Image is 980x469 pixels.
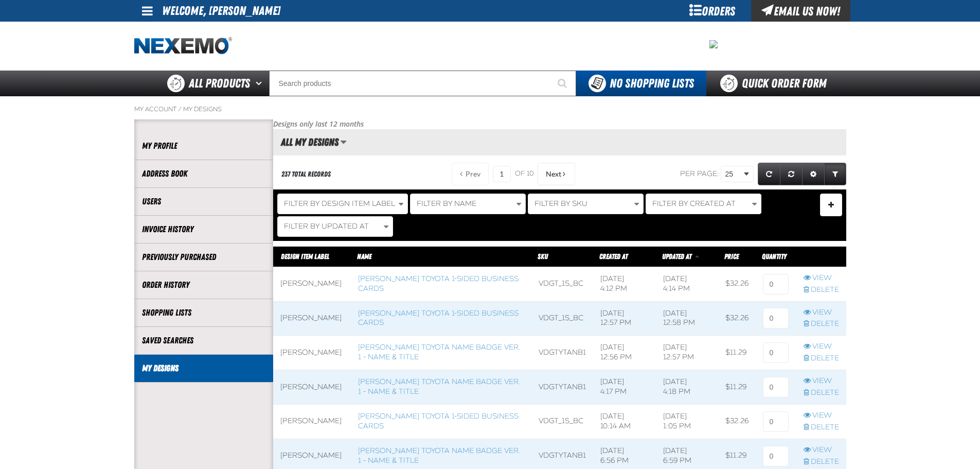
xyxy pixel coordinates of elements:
[804,376,839,386] a: View row action
[804,273,839,283] a: View row action
[804,285,839,295] a: Delete row action
[277,216,393,237] button: Filter By Updated At
[178,105,182,113] span: /
[142,168,265,180] a: Address Book
[762,252,787,260] span: Quantity
[804,423,839,432] a: Delete row action
[718,267,756,301] td: $32.26
[142,251,265,263] a: Previously Purchased
[656,301,719,336] td: [DATE] 12:58 PM
[804,411,839,421] a: View row action
[804,354,839,363] a: Delete row action
[142,279,265,291] a: Order History
[824,163,846,185] a: Expand or Collapse Grid Filters
[763,274,789,294] input: 0
[284,222,369,231] span: Filter By Updated At
[515,169,533,179] span: of 10
[550,71,576,96] button: Start Searching
[531,404,593,439] td: VDGT_1S_BC
[662,252,691,260] span: Updated At
[142,196,265,207] a: Users
[534,199,587,208] span: Filter By SKU
[273,370,351,405] td: [PERSON_NAME]
[273,119,846,129] p: Designs only last 12 months
[718,404,756,439] td: $32.26
[531,336,593,370] td: VDGTYTANB1
[358,412,519,430] a: [PERSON_NAME] Toyota 1-sided Business Cards
[652,199,736,208] span: Filter By Created At
[273,336,351,370] td: [PERSON_NAME]
[718,301,756,336] td: $32.26
[273,267,351,301] td: [PERSON_NAME]
[134,37,232,55] a: Home
[610,76,694,91] span: No Shopping Lists
[538,252,548,260] a: SKU
[828,205,834,207] span: Manage Filters
[662,252,693,260] a: Updated At
[706,71,846,96] a: Quick Order Form
[142,362,265,374] a: My Designs
[493,166,511,182] input: Current page number
[284,199,395,208] span: Filter By Design Item Label
[763,342,789,363] input: 0
[758,163,780,185] a: Refresh grid action
[142,307,265,319] a: Shopping Lists
[763,446,789,466] input: 0
[281,169,331,179] div: 237 total records
[656,404,719,439] td: [DATE] 1:05 PM
[357,252,371,260] span: Name
[277,194,408,214] button: Filter By Design Item Label
[593,336,656,370] td: [DATE] 12:56 PM
[725,169,742,180] span: 25
[804,445,839,455] a: View row action
[718,370,756,405] td: $11.29
[763,377,789,397] input: 0
[417,199,476,208] span: Filter By Name
[780,163,803,185] a: Reset grid action
[531,301,593,336] td: VDGT_1S_BC
[273,301,351,336] td: [PERSON_NAME]
[142,140,265,152] a: My Profile
[599,252,628,260] a: Created At
[358,446,521,465] a: [PERSON_NAME] Toyota Name Badge Ver. 1 - Name & Title
[538,163,575,185] button: Next Page
[646,194,761,214] button: Filter By Created At
[134,105,176,113] a: My Account
[410,194,526,214] button: Filter By Name
[281,252,329,260] a: Design Item Label
[804,457,839,467] a: Delete row action
[593,301,656,336] td: [DATE] 12:57 PM
[546,170,561,178] span: Next Page
[142,335,265,346] a: Saved Searches
[709,40,718,48] img: 2478c7e4e0811ca5ea97a8c95d68d55a.jpeg
[340,133,347,151] button: Manage grid views. Current view is All My Designs
[804,342,839,352] a: View row action
[142,223,265,235] a: Invoice History
[531,267,593,301] td: VDGT_1S_BC
[358,343,521,361] a: [PERSON_NAME] Toyota Name Badge Ver. 1 - Name & Title
[358,309,519,327] a: [PERSON_NAME] Toyota 1-sided Business Cards
[358,274,519,293] a: [PERSON_NAME] Toyota 1-sided Business Cards
[593,404,656,439] td: [DATE] 10:14 AM
[273,136,338,148] h2: All My Designs
[531,370,593,405] td: VDGTYTANB1
[528,194,644,214] button: Filter By SKU
[134,37,232,55] img: Nexemo logo
[724,252,739,260] span: Price
[183,105,222,113] a: My Designs
[820,194,842,216] button: Expand or Collapse Filter Management drop-down
[680,169,719,178] span: Per page:
[804,308,839,318] a: View row action
[802,163,825,185] a: Expand or Collapse Grid Settings
[796,246,846,267] th: Row actions
[134,105,846,113] nav: Breadcrumbs
[269,71,576,96] input: Search
[593,267,656,301] td: [DATE] 4:12 PM
[763,411,789,432] input: 0
[576,71,706,96] button: You do not have available Shopping Lists. Open to Create a New List
[656,267,719,301] td: [DATE] 4:14 PM
[252,71,269,96] button: Open All Products pages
